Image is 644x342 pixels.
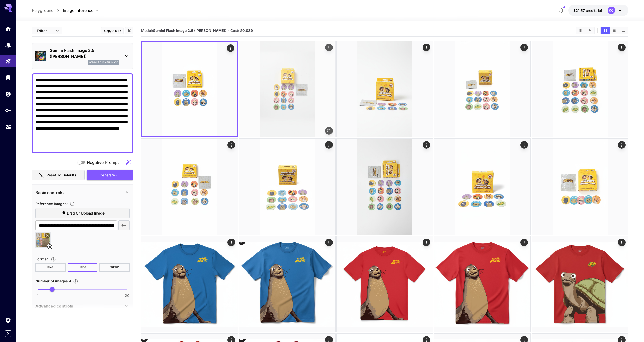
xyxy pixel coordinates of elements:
button: $21.57049KC [568,5,628,16]
span: 1 [37,293,39,298]
p: · [228,28,229,34]
button: Reset to defaults [32,170,85,180]
nav: breadcrumb [32,7,63,13]
img: 9k= [532,139,628,235]
span: Reference Images : [35,202,68,206]
div: Models [5,42,11,48]
div: Actions [227,141,235,149]
button: Upload a reference image to guide the result. This is needed for Image-to-Image or Inpainting. Su... [68,201,77,206]
div: API Keys [5,107,11,114]
button: Download All [585,27,594,34]
span: Negative Prompt [87,159,119,165]
div: Actions [325,239,333,246]
span: Image Inference [63,7,93,13]
div: Actions [227,44,234,52]
span: Drag or upload image [67,210,105,217]
div: Wallet [5,91,11,97]
img: Z [337,236,433,332]
img: 9k= [434,236,530,332]
button: Add to library [127,28,131,34]
img: 9k= [434,41,530,137]
button: Show media in grid view [601,27,610,34]
div: Actions [520,141,528,149]
div: Clear AllDownload All [576,27,595,34]
div: KC [608,7,615,14]
div: Home [5,25,11,32]
span: $21.57 [573,8,586,13]
div: Advanced controls [35,300,130,312]
img: 2Q== [532,236,628,332]
button: WEBP [99,263,130,272]
img: 2Q== [337,41,433,137]
button: Show media in list view [619,27,628,34]
div: Gemini Flash Image 2.5 ([PERSON_NAME])gemini_2_5_flash_image [35,45,130,67]
div: Settings [5,317,11,323]
div: Show media in grid viewShow media in video viewShow media in list view [600,27,628,34]
div: Actions [618,239,626,246]
div: Playground [5,58,11,65]
b: Gemini Flash Image 2.5 ([PERSON_NAME]) [153,28,226,33]
img: 9k= [142,42,237,136]
p: Basic controls [35,189,64,196]
p: Gemini Flash Image 2.5 ([PERSON_NAME]) [50,47,119,59]
div: Actions [423,141,430,149]
button: Specify how many images to generate in a single request. Each image generation will be charged se... [71,279,80,284]
span: Number of images : 4 [35,279,71,283]
b: 0.039 [242,28,253,33]
img: 2Q== [141,139,238,235]
img: 2Q== [239,236,335,332]
a: Playground [32,7,54,13]
div: Actions [520,44,528,51]
button: Expand sidebar [5,330,11,337]
div: Actions [618,44,626,51]
button: JPEG [68,263,98,272]
span: Editor [37,28,53,33]
div: Actions [423,239,430,246]
button: Choose the file format for the output image. [49,257,58,262]
div: Basic controls [35,186,130,199]
div: Actions [618,141,626,149]
div: Library [5,74,11,81]
span: Format : [35,257,49,261]
div: Actions [325,141,333,149]
span: credits left [586,8,604,13]
button: Generate [87,170,133,180]
p: gemini_2_5_flash_image [89,61,118,64]
div: Actions [227,239,235,246]
div: $21.57049 [573,8,604,13]
img: 9k= [434,139,530,235]
div: Actions [423,44,430,51]
img: 9k= [239,41,335,137]
div: Actions [520,239,528,246]
div: Open in fullscreen [325,127,333,135]
img: 9k= [141,236,238,332]
img: 2Q== [239,139,335,235]
button: PNG [35,263,66,272]
label: Drag or upload image [35,208,130,219]
button: Copy AIR ID [101,27,124,34]
span: Model: [141,28,226,33]
span: Cost: $ [230,28,253,33]
div: Actions [325,44,333,51]
img: 2Q== [532,41,628,137]
span: 20 [125,293,129,298]
button: Clear All [576,27,585,34]
img: Z [337,139,433,235]
div: Usage [5,124,11,130]
span: Generate [100,172,115,178]
button: Show media in video view [610,27,619,34]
